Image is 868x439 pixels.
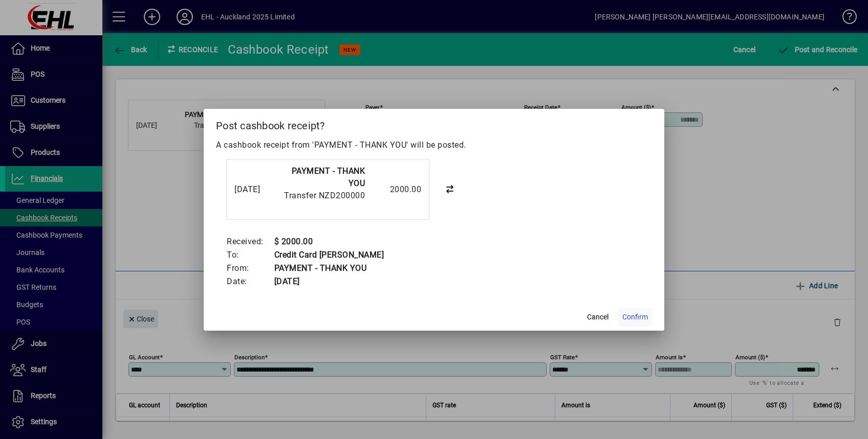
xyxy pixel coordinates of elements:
[587,312,609,322] span: Cancel
[292,166,365,188] strong: PAYMENT - THANK YOU
[226,262,274,275] td: From:
[274,235,384,248] td: $ 2000.00
[370,183,421,196] div: 2000.00
[274,248,384,262] td: Credit Card [PERSON_NAME]
[226,248,274,262] td: To:
[274,275,384,288] td: [DATE]
[226,275,274,288] td: Date:
[226,235,274,248] td: Received:
[284,191,365,200] span: Transfer NZD200000
[581,308,614,327] button: Cancel
[234,183,275,196] div: [DATE]
[216,139,652,151] p: A cashbook receipt from 'PAYMENT - THANK YOU' will be posted.
[622,312,648,322] span: Confirm
[204,109,664,138] h2: Post cashbook receipt?
[618,308,652,327] button: Confirm
[274,262,384,275] td: PAYMENT - THANK YOU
